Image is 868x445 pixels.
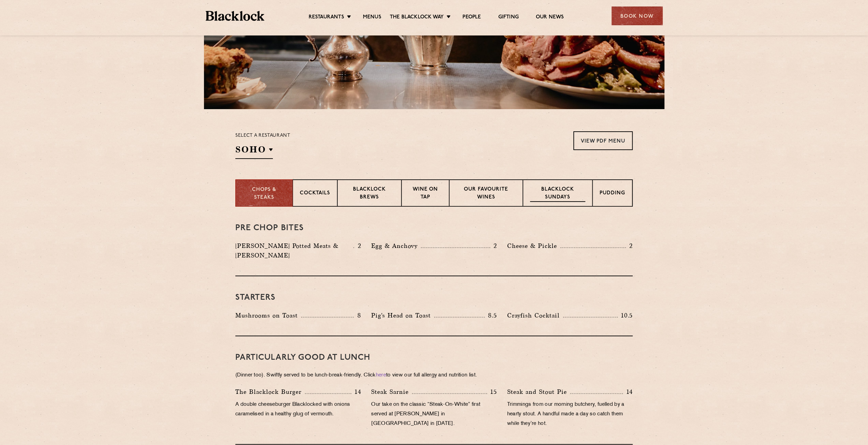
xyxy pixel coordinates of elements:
[354,241,361,250] p: 2
[507,311,563,320] p: Crayfish Cocktail
[485,311,497,320] p: 8.5
[243,186,285,202] p: Chops & Steaks
[498,14,518,21] a: Gifting
[206,11,265,21] img: BL_Textured_Logo-footer-cropped.svg
[351,387,361,396] p: 14
[530,186,585,202] p: Blacklock Sundays
[618,311,633,320] p: 10.5
[235,353,633,362] h3: PARTICULARLY GOOD AT LUNCH
[462,14,481,21] a: People
[235,387,305,397] p: The Blacklock Burger
[612,6,663,25] div: Book Now
[371,400,497,429] p: Our take on the classic “Steak-On-White” first served at [PERSON_NAME] in [GEOGRAPHIC_DATA] in [D...
[235,224,633,233] h3: Pre Chop Bites
[371,387,412,397] p: Steak Sarnie
[235,241,353,260] p: [PERSON_NAME] Potted Meats & [PERSON_NAME]
[490,241,497,250] p: 2
[354,311,361,320] p: 8
[600,190,625,198] p: Pudding
[363,14,381,21] a: Menus
[235,400,361,419] p: A double cheeseburger Blacklocked with onions caramelised in a healthy glug of vermouth.
[390,14,444,21] a: The Blacklock Way
[507,400,633,429] p: Trimmings from our morning butchery, fuelled by a hearty stout. A handful made a day so catch the...
[235,144,273,159] h2: SOHO
[300,190,330,198] p: Cocktails
[507,241,560,251] p: Cheese & Pickle
[626,241,633,250] p: 2
[536,14,564,21] a: Our News
[487,387,497,396] p: 15
[371,311,434,320] p: Pig's Head on Toast
[235,293,633,302] h3: Starters
[623,387,633,396] p: 14
[235,131,290,140] p: Select a restaurant
[309,14,344,21] a: Restaurants
[376,373,386,378] a: here
[371,241,421,251] p: Egg & Anchovy
[573,131,633,150] a: View PDF Menu
[235,311,301,320] p: Mushrooms on Toast
[456,186,515,202] p: Our favourite wines
[344,186,394,202] p: Blacklock Brews
[235,371,633,380] p: (Dinner too). Swiftly served to be lunch-break-friendly. Click to view our full allergy and nutri...
[409,186,442,202] p: Wine on Tap
[507,387,570,397] p: Steak and Stout Pie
